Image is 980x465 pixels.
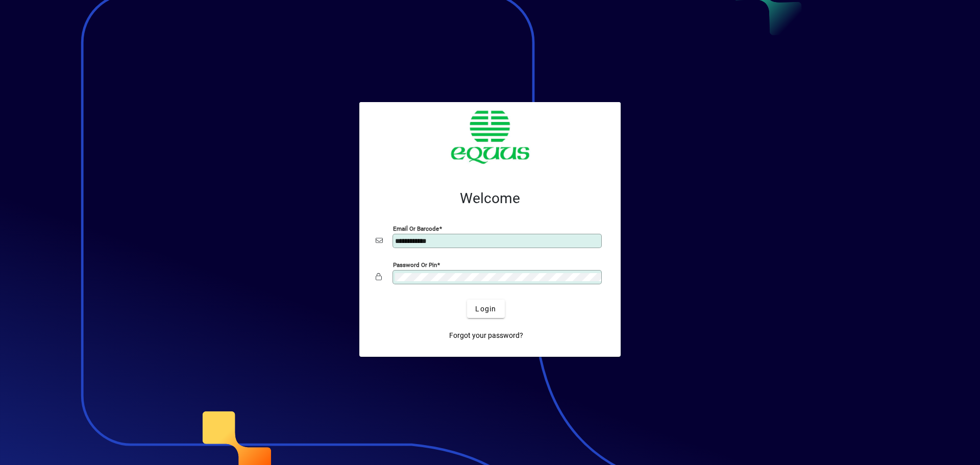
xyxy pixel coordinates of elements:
a: Forgot your password? [445,326,527,345]
mat-label: Password or Pin [393,261,437,268]
span: Login [475,304,496,314]
span: Forgot your password? [449,330,523,341]
mat-label: Email or Barcode [393,225,439,232]
h2: Welcome [376,190,604,207]
button: Login [467,300,504,318]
